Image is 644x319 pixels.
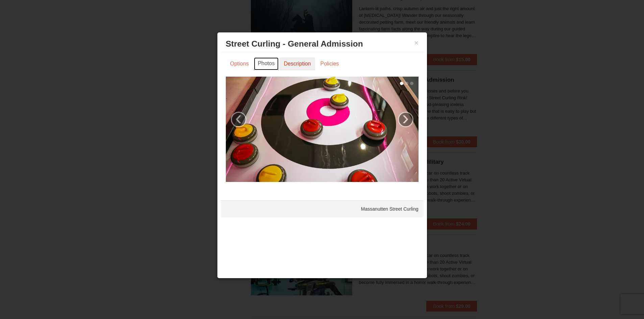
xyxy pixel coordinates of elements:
[226,57,253,70] a: Options
[226,39,419,49] h3: Street Curling - General Admission
[254,57,279,70] a: Photos
[221,201,424,217] div: Massanutten Street Curling
[226,77,419,182] img: 15390471-88-44377514.jpg
[398,112,413,127] a: ›
[231,112,246,127] a: ‹
[316,57,343,70] a: Policies
[279,57,315,70] a: Description
[414,39,419,46] button: ×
